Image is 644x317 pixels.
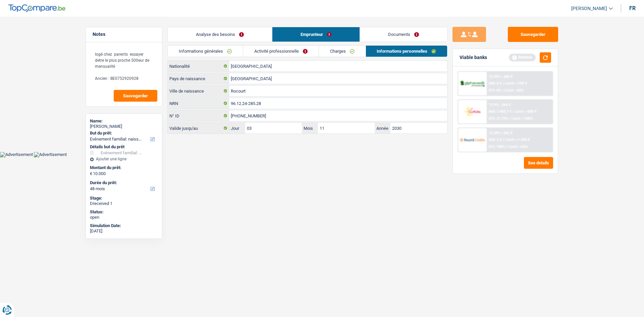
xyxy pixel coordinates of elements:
[390,123,447,134] input: AAAA
[90,201,158,206] div: Dreceived 1
[508,145,528,149] span: Limit: <60%
[245,123,302,134] input: JJ
[319,46,366,57] a: Charges
[460,134,485,146] img: Record Credits
[375,123,391,134] label: Année
[505,81,527,86] span: Limit: >750 €
[318,123,375,134] input: MM
[168,123,229,134] label: Valide jusqu'au
[229,61,447,71] input: Belgique
[34,152,67,157] img: Advertisement
[90,215,158,220] div: open
[489,145,505,149] span: DTI: 100%
[90,124,158,129] div: [PERSON_NAME]
[90,130,157,136] label: But du prêt:
[90,196,158,201] div: Stage:
[513,109,514,114] span: /
[489,116,508,121] span: DTI: 21.73%
[509,116,511,121] span: /
[229,98,447,109] input: 12.12.12-123.12
[566,3,613,14] a: [PERSON_NAME]
[360,27,447,42] a: Documents
[123,94,148,98] span: Sauvegarder
[168,98,229,109] label: NRN
[168,110,229,121] label: N° ID
[90,223,158,228] div: Simulation Date:
[489,88,501,93] span: DTI: 0%
[460,80,485,88] img: AlphaCredit
[114,90,157,102] button: Sauvegarder
[460,105,485,118] img: Cofidis
[8,4,65,12] img: TopCompare Logo
[229,110,447,121] input: 590-1234567-89
[489,138,502,142] span: NAI: 0 €
[90,165,157,170] label: Montant du prêt:
[509,54,536,61] div: Refresh
[503,81,504,86] span: /
[512,116,533,121] span: Limit: <100%
[503,138,504,142] span: /
[272,27,360,42] a: Emprunteur
[460,55,487,60] div: Viable banks
[302,123,318,134] label: Mois
[90,144,158,150] div: Détails but du prêt
[168,27,272,42] a: Analyse des besoins
[502,88,503,93] span: /
[489,109,512,114] span: NAI: 1 960,7 €
[243,46,319,57] a: Activité professionnelle
[229,123,245,134] label: Jour
[90,118,158,124] div: Name:
[229,73,447,84] input: Belgique
[168,46,243,57] a: Informations générales
[90,157,158,161] div: Ajouter une ligne
[90,180,157,186] label: Durée du prêt:
[505,138,530,142] span: Limit: >1.033 €
[504,88,524,93] span: Limit: <60%
[515,109,537,114] span: Limit: >800 €
[506,145,507,149] span: /
[366,46,447,57] a: Informations personnelles
[571,6,607,11] span: [PERSON_NAME]
[508,27,558,42] button: Sauvegarder
[489,103,511,107] div: 12.9% | 264 €
[489,81,502,86] span: NAI: 0 €
[93,32,155,37] h5: Notes
[629,5,636,11] div: fr
[168,86,229,96] label: Ville de naissance
[524,157,553,169] button: See details
[90,228,158,234] div: [DATE]
[90,171,92,176] span: €
[489,131,513,135] div: 12.49% | 262 €
[90,209,158,215] div: Status:
[489,74,513,79] div: 12.99% | 265 €
[168,73,229,84] label: Pays de naissance
[168,61,229,71] label: Nationalité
